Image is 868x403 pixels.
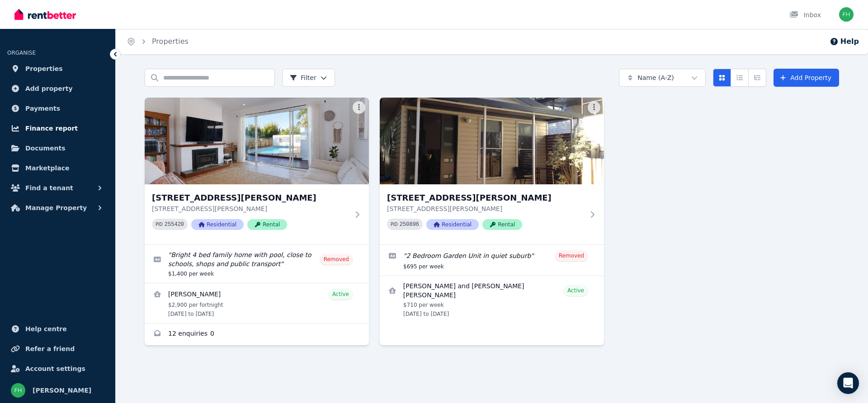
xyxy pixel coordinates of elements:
[387,192,584,204] h3: [STREET_ADDRESS][PERSON_NAME]
[247,219,287,230] span: Rental
[7,60,108,78] a: Properties
[7,159,108,177] a: Marketplace
[400,221,419,228] code: 250896
[731,69,749,87] button: Compact list view
[25,323,67,334] span: Help centre
[789,10,821,19] div: Inbox
[7,50,36,56] span: ORGANISE
[25,363,85,374] span: Account settings
[7,139,108,157] a: Documents
[391,222,398,227] small: PID
[7,99,108,117] a: Payments
[380,245,604,276] a: Edit listing: 2 Bedroom Garden Unit in quiet suburb
[152,204,349,213] p: [STREET_ADDRESS][PERSON_NAME]
[145,283,369,323] a: View details for Luke Hayes
[588,101,600,114] button: More options
[774,69,839,87] a: Add Property
[7,179,108,197] button: Find a tenant
[7,119,108,137] a: Finance report
[25,202,87,213] span: Manage Property
[7,80,108,98] a: Add property
[145,245,369,283] a: Edit listing: Bright 4 bed family home with pool, close to schools, shops and public transport
[145,98,369,244] a: 4 Chester Place, Narraweena[STREET_ADDRESS][PERSON_NAME][STREET_ADDRESS][PERSON_NAME]PID 255420Re...
[11,383,25,398] img: Frances Henderson
[25,103,60,114] span: Payments
[482,219,522,230] span: Rental
[830,36,859,47] button: Help
[380,98,604,184] img: 4A Chester Place, Narraweena
[7,360,108,378] a: Account settings
[7,199,108,217] button: Manage Property
[839,7,854,22] img: Frances Henderson
[145,98,369,184] img: 4 Chester Place, Narraweena
[353,101,365,114] button: More options
[152,37,189,46] a: Properties
[25,163,69,173] span: Marketplace
[25,123,78,134] span: Finance report
[282,69,335,87] button: Filter
[7,340,108,358] a: Refer a friend
[837,372,859,394] div: Open Intercom Messenger
[152,192,349,204] h3: [STREET_ADDRESS][PERSON_NAME]
[426,219,479,230] span: Residential
[165,221,184,228] code: 255420
[25,183,73,193] span: Find a tenant
[637,73,674,82] span: Name (A-Z)
[156,222,163,227] small: PID
[145,323,369,345] a: Enquiries for 4 Chester Place, Narraweena
[713,69,766,87] div: View options
[748,69,766,87] button: Expanded list view
[380,276,604,323] a: View details for Samuel Ludwig Sphor and Luana Rosa Felicio
[191,219,244,230] span: Residential
[25,343,75,354] span: Refer a friend
[387,204,584,213] p: [STREET_ADDRESS][PERSON_NAME]
[25,143,66,154] span: Documents
[7,320,108,338] a: Help centre
[116,29,199,54] nav: Breadcrumb
[25,83,73,94] span: Add property
[25,63,63,74] span: Properties
[290,73,316,82] span: Filter
[380,98,604,244] a: 4A Chester Place, Narraweena[STREET_ADDRESS][PERSON_NAME][STREET_ADDRESS][PERSON_NAME]PID 250896R...
[619,69,706,87] button: Name (A-Z)
[33,385,91,396] span: [PERSON_NAME]
[14,8,76,21] img: RentBetter
[713,69,731,87] button: Card view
